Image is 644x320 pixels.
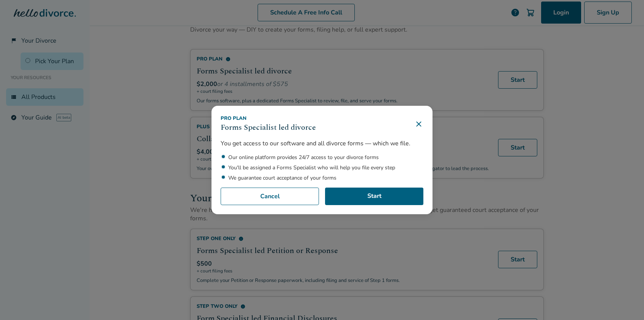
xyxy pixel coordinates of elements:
[228,164,423,171] li: You'll be assigned a Forms Specialist who will help you file every step
[221,139,423,148] p: You get access to our software and all divorce forms — which we file.
[221,115,316,122] div: Pro Plan
[606,283,644,320] iframe: Chat Widget
[325,188,423,205] a: Start
[228,174,423,181] li: We guarantee court acceptance of your forms
[221,188,319,205] button: Cancel
[221,122,316,133] h3: Forms Specialist led divorce
[228,154,423,161] li: Our online platform provides 24/7 access to your divorce forms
